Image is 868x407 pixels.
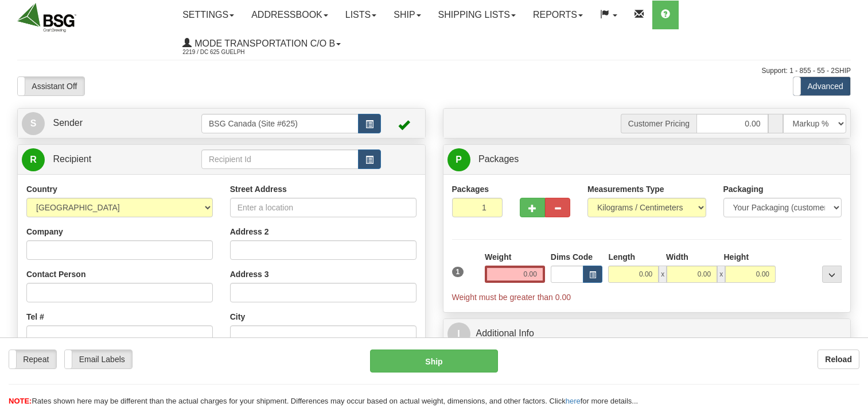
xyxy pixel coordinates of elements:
[230,311,245,322] label: City
[587,183,664,195] label: Measurements Type
[524,1,591,29] a: Reports
[230,268,269,280] label: Address 3
[818,350,859,369] button: Reload
[26,268,85,280] label: Contact Person
[621,114,696,133] span: Customer Pricing
[566,397,581,405] a: here
[65,350,132,368] label: Email Labels
[447,148,847,171] a: P Packages
[452,293,571,302] span: Weight must be greater than 0.00
[822,266,842,283] div: ...
[230,198,417,217] input: Enter a location
[447,322,847,345] a: IAdditional Info
[478,154,519,164] span: Packages
[22,112,45,135] span: S
[723,183,764,195] label: Packaging
[53,154,91,164] span: Recipient
[26,311,44,322] label: Tel #
[201,114,359,133] input: Sender Id
[485,251,511,263] label: Weight
[9,350,56,368] label: Repeat
[9,397,32,405] span: NOTE:
[174,1,243,29] a: Settings
[430,1,524,29] a: Shipping lists
[26,226,63,237] label: Company
[18,77,84,95] label: Assistant Off
[385,1,429,29] a: Ship
[842,145,867,262] iframe: chat widget
[447,322,470,345] span: I
[182,47,268,58] span: 2219 / DC 625 Guelph
[17,3,76,32] img: logo2219.jpg
[452,267,464,277] span: 1
[825,355,852,364] b: Reload
[53,118,83,128] span: Sender
[724,251,749,263] label: Height
[452,183,489,195] label: Packages
[192,39,335,48] span: Mode Transportation c/o B
[370,350,497,373] button: Ship
[26,183,57,195] label: Country
[337,1,385,29] a: Lists
[22,112,201,135] a: S Sender
[608,251,635,263] label: Length
[551,251,593,263] label: Dims Code
[666,251,688,263] label: Width
[447,148,470,171] span: P
[243,1,337,29] a: Addressbook
[201,149,359,169] input: Recipient Id
[22,148,181,171] a: R Recipient
[17,66,851,76] div: Support: 1 - 855 - 55 - 2SHIP
[717,266,725,283] span: x
[230,226,269,237] label: Address 2
[22,148,45,171] span: R
[793,77,850,95] label: Advanced
[230,183,287,195] label: Street Address
[174,29,349,58] a: Mode Transportation c/o B 2219 / DC 625 Guelph
[659,266,667,283] span: x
